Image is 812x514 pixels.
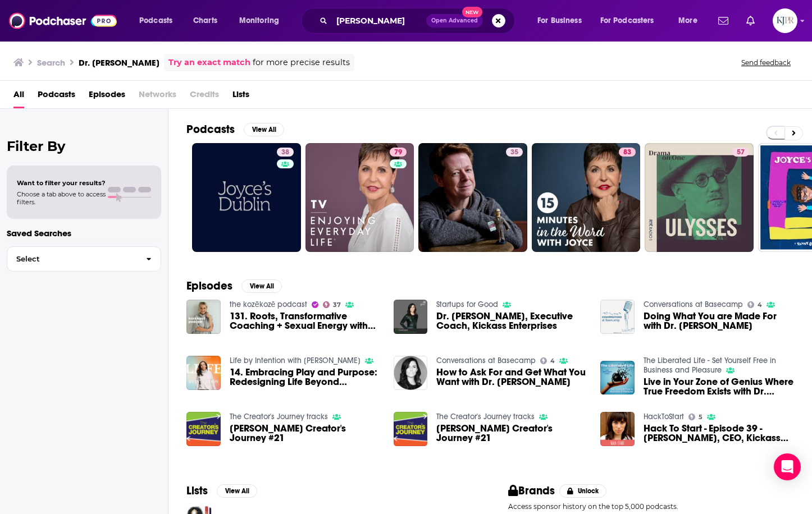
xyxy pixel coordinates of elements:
a: 57 [645,143,754,252]
span: Podcasts [139,13,172,29]
a: EpisodesView All [186,279,282,293]
a: ListsView All [186,484,257,498]
span: More [678,13,697,29]
a: 4 [540,357,555,364]
span: 131. Roots, Transformative Coaching + Sexual Energy with Dr. [PERSON_NAME] [230,311,380,331]
span: 79 [394,147,402,158]
h2: Podcasts [186,122,235,136]
a: 79 [305,143,414,252]
button: Show profile menu [773,8,797,33]
span: For Podcasters [600,13,654,29]
a: Episodes [89,85,125,108]
span: 57 [737,147,745,158]
a: All [13,85,24,108]
span: Want to filter your results? [17,179,106,187]
span: Credits [190,85,219,108]
span: 38 [281,147,289,158]
a: 38 [192,143,301,252]
button: View All [244,123,284,136]
a: Doing What You are Made For with Dr. Caneel Joyce [644,311,794,331]
a: Dr. Caneel Joyce, Executive Coach, Kickass Enterprises [436,311,587,331]
img: Caneel Joyce_The Creator's Journey #21 [186,412,221,446]
h2: Brands [508,484,555,498]
a: Life by Intention with Sylvana Rochet [230,356,361,365]
span: Charts [193,13,217,29]
a: 83 [619,148,636,157]
h3: Search [37,57,65,68]
span: 14. Embracing Play and Purpose: Redesigning Life Beyond Suffering with Dr. [PERSON_NAME] [230,368,380,387]
a: Conversations at Basecamp [436,356,536,365]
span: [PERSON_NAME] Creator's Journey #21 [436,424,587,443]
img: 14. Embracing Play and Purpose: Redesigning Life Beyond Suffering with Dr. Caneel Joyce [186,356,221,390]
span: 5 [699,415,702,420]
span: How to Ask For and Get What You Want with Dr. [PERSON_NAME] [436,368,587,387]
p: Saved Searches [7,228,161,238]
img: 131. Roots, Transformative Coaching + Sexual Energy with Dr. Caneel Joyce [186,300,221,334]
img: How to Ask For and Get What You Want with Dr. Caneel Joyce [394,356,428,390]
a: Lists [232,85,249,108]
span: Choose a tab above to access filters. [17,190,106,206]
img: Live in Your Zone of Genius Where True Freedom Exists with Dr. Caneel Joyce [600,361,635,395]
span: For Business [537,13,582,29]
input: Search podcasts, credits, & more... [332,12,426,30]
span: 4 [758,302,762,308]
a: 38 [277,148,294,157]
span: Select [7,255,137,263]
img: Podchaser - Follow, Share and Rate Podcasts [9,10,117,31]
span: 35 [510,147,518,158]
div: Open Intercom Messenger [774,453,801,480]
div: Search podcasts, credits, & more... [312,8,526,34]
a: 35 [506,148,523,157]
a: HackToStart [644,412,684,421]
span: Hack To Start - Episode 39 - [PERSON_NAME], CEO, Kickass Creative [644,424,794,443]
a: Caneel Joyce_The Creator's Journey #21 [230,424,380,443]
h2: Episodes [186,279,232,293]
span: [PERSON_NAME] Creator's Journey #21 [230,424,380,443]
img: Doing What You are Made For with Dr. Caneel Joyce [600,300,635,334]
a: 83 [532,143,641,252]
button: Open AdvancedNew [426,14,483,27]
button: Select [7,246,161,272]
a: PodcastsView All [186,122,284,136]
img: Caneel Joyce_The Creator's Journey #21 [394,412,428,446]
a: Conversations at Basecamp [644,300,743,309]
span: Logged in as KJPRpodcast [773,8,797,33]
span: Monitoring [239,13,279,29]
button: open menu [530,12,596,30]
h2: Lists [186,484,208,498]
button: Unlock [559,484,607,498]
a: Try an exact match [168,56,250,69]
a: The Creator's Journey tracks [436,412,535,421]
a: Hack To Start - Episode 39 - Caneel Joyce, CEO, Kickass Creative [644,424,794,443]
img: User Profile [773,8,797,33]
span: Open Advanced [431,18,478,24]
a: 35 [418,143,527,252]
img: Dr. Caneel Joyce, Executive Coach, Kickass Enterprises [394,300,428,334]
a: 4 [747,301,762,308]
span: Podcasts [38,85,75,108]
a: The Liberated Life - Set Yourself Free in Business and Pleasure [644,356,776,375]
a: Startups for Good [436,300,498,309]
button: open menu [670,12,711,30]
button: View All [217,484,257,498]
a: Live in Your Zone of Genius Where True Freedom Exists with Dr. Caneel Joyce [644,377,794,396]
span: 83 [623,147,631,158]
img: Hack To Start - Episode 39 - Caneel Joyce, CEO, Kickass Creative [600,412,635,446]
a: 5 [688,414,702,420]
h3: Dr. [PERSON_NAME] [79,57,159,68]
span: New [462,7,482,17]
a: 131. Roots, Transformative Coaching + Sexual Energy with Dr. Caneel Joyce [230,311,380,331]
a: Show notifications dropdown [742,11,759,30]
span: Live in Your Zone of Genius Where True Freedom Exists with Dr. [PERSON_NAME] [644,377,794,396]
